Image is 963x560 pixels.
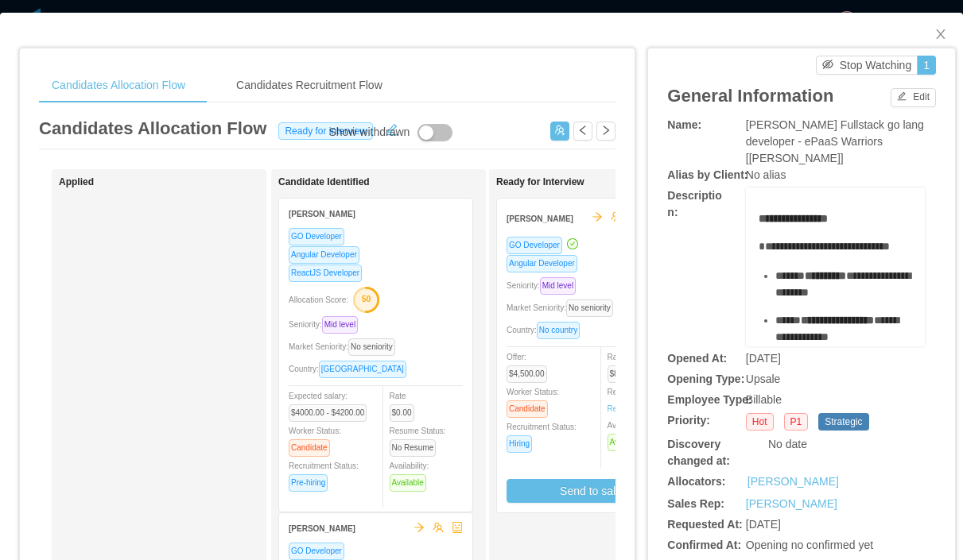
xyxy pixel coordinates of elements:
a: icon: check-circle [565,238,580,250]
b: Discovery changed at: [667,438,730,467]
span: Ready for interview [278,122,373,140]
span: Market Seniority: [507,303,619,312]
h1: Candidate Identified [278,176,501,188]
h1: Applied [59,176,282,188]
article: General Information [667,83,833,109]
span: Strategic [818,413,868,431]
button: Close [918,13,963,57]
strong: [PERSON_NAME] [289,524,355,533]
span: [GEOGRAPHIC_DATA] [319,361,406,378]
span: [DATE] [746,352,781,365]
span: GO Developer [507,237,562,254]
text: 50 [362,294,371,303]
span: Opening no confirmed yet [746,539,873,551]
span: Resume Status: [390,427,446,452]
span: No date [768,438,807,450]
span: arrow-right [414,522,425,533]
span: No seniority [566,299,613,317]
i: icon: check-circle [567,238,578,249]
h1: Ready for Interview [496,176,719,188]
b: Requested At: [667,518,742,531]
b: Confirmed At: [667,539,741,551]
span: Worker Status: [507,388,559,413]
span: Recruitment Status: [507,423,577,448]
a: Resume1 [608,403,642,415]
span: Expected salary: [289,392,373,417]
a: [PERSON_NAME] [746,497,837,510]
span: arrow-right [592,211,603,222]
b: Priority: [667,414,710,427]
span: Resume Status: [608,388,676,413]
b: Name: [667,118,701,131]
button: icon: editEdit [891,88,936,107]
span: Worker Status: [289,427,341,452]
span: ReactJS Developer [289,265,362,282]
span: Upsale [746,373,781,385]
span: Rate [390,392,421,417]
span: Available [390,474,426,492]
b: Sales Rep: [667,497,724,510]
span: Seniority: [507,281,582,290]
div: Show withdrawn [328,124,410,141]
span: $4,500.00 [507,365,547,383]
span: Hiring [507,435,532,453]
article: Candidates Allocation Flow [39,115,266,141]
button: icon: usergroup-add [550,122,569,141]
b: Description: [667,189,721,218]
div: Candidates Recruitment Flow [223,68,395,103]
span: GO Developer [289,543,344,560]
span: Candidate [507,400,548,418]
span: Candidate [289,439,330,457]
a: [PERSON_NAME] [747,473,839,490]
span: Country: [507,326,586,334]
span: Hot [746,413,774,431]
span: Market Seniority: [289,342,402,351]
span: [DATE] [746,518,781,531]
button: icon: left [573,122,592,141]
button: 1 [917,56,936,75]
b: Opened At: [667,352,727,365]
span: Mid level [322,316,358,334]
span: $8,272.00 [608,365,648,383]
button: icon: eye-invisibleStop Watching [816,56,918,75]
span: No seniority [348,338,395,356]
span: GO Developer [289,228,344,245]
span: Pre-hiring [289,474,328,492]
b: Employee Type: [667,393,751,406]
span: Offer: [507,353,553,378]
span: Angular Developer [507,255,577,272]
span: No country [537,322,580,339]
button: icon: edit [379,120,405,136]
span: [PERSON_NAME] Fullstack go lang developer - ePaaS Warriors [[PERSON_NAME]] [746,118,924,164]
span: Angular Developer [289,246,359,264]
span: No Resume [390,439,437,457]
span: robot [452,522,463,533]
b: Allocators: [667,475,725,488]
span: Mid level [540,277,576,295]
span: $4000.00 - $4200.00 [289,404,367,422]
div: Candidates Allocation Flow [39,68,198,103]
div: rdw-wrapper [746,187,925,346]
span: Availability: [390,462,433,487]
span: Country: [289,365,413,373]
span: Seniority: [289,320,364,329]
span: Billable [746,393,782,406]
strong: [PERSON_NAME] [289,210,355,218]
span: team [611,211,622,222]
span: Recruitment Status: [289,462,359,487]
span: Available [608,434,644,451]
button: icon: right [596,122,615,141]
b: Opening Type: [667,373,744,385]
span: team [433,522,444,533]
button: Send to sales [507,479,681,503]
span: Allocation Score: [289,295,348,304]
button: 50 [348,286,380,311]
span: No alias [746,168,786,181]
span: Rate [608,353,654,378]
span: Availability: [608,421,650,446]
strong: [PERSON_NAME] [507,214,573,223]
span: $0.00 [390,404,414,422]
i: icon: close [934,28,947,41]
div: rdw-editor [759,210,913,369]
span: P1 [784,413,809,431]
